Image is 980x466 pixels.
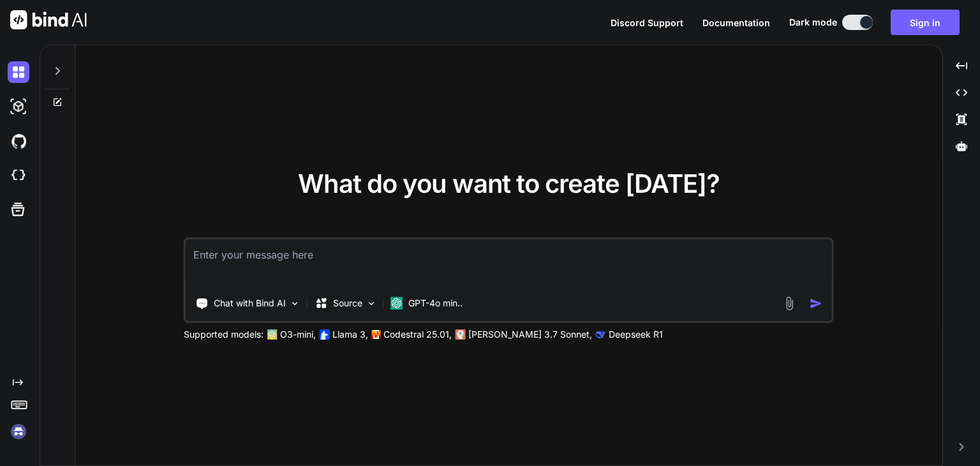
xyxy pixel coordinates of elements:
img: cloudideIcon [8,165,29,186]
img: Mistral-AI [372,330,381,339]
img: Llama2 [320,329,330,340]
p: Codestral 25.01, [383,328,452,341]
img: githubDark [8,130,29,152]
p: Supported models: [184,328,264,341]
img: claude [456,329,466,340]
img: claude [596,329,606,340]
span: What do you want to create [DATE]? [298,168,720,199]
p: Deepseek R1 [609,328,663,341]
p: O3-mini, [280,328,316,341]
img: Bind AI [10,10,87,29]
p: Chat with Bind AI [214,297,286,310]
img: attachment [782,296,797,311]
p: Source [333,297,362,310]
span: Documentation [702,17,770,28]
p: Llama 3, [332,328,368,341]
button: Discord Support [611,16,683,29]
img: icon [810,297,823,310]
img: Pick Models [366,298,377,309]
img: GPT-4o mini [390,297,403,310]
p: [PERSON_NAME] 3.7 Sonnet, [468,328,592,341]
img: GPT-4 [267,329,278,340]
img: signin [8,421,29,442]
img: Pick Tools [290,298,301,309]
span: Dark mode [789,16,837,29]
img: darkChat [8,61,29,83]
span: Discord Support [611,17,683,28]
img: darkAi-studio [8,96,29,117]
p: GPT-4o min.. [408,297,463,310]
button: Documentation [702,16,770,29]
button: Sign in [891,10,960,35]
